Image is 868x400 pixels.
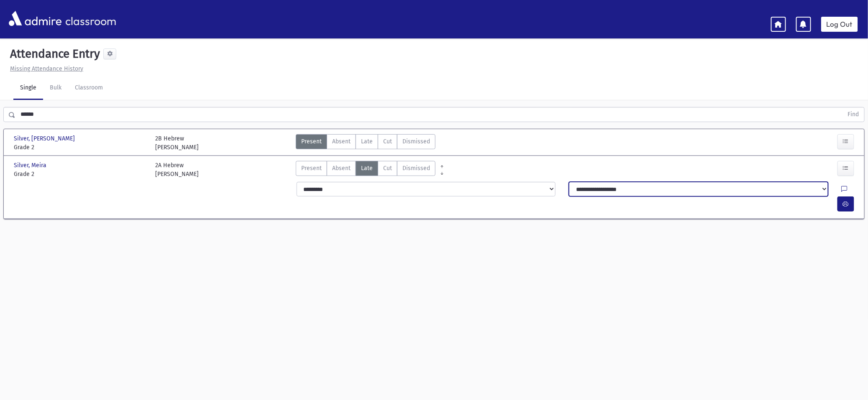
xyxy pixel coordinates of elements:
[43,76,68,100] a: Bulk
[14,143,147,152] span: Grade 2
[821,17,858,32] a: Log Out
[402,137,430,146] span: Dismissed
[383,164,392,173] span: Cut
[843,107,864,122] button: Find
[301,164,322,173] span: Present
[361,137,373,146] span: Late
[402,164,430,173] span: Dismissed
[14,161,48,170] span: Silver, Meira
[64,8,116,30] span: classroom
[383,137,392,146] span: Cut
[296,134,435,152] div: AttTypes
[301,137,322,146] span: Present
[332,137,351,146] span: Absent
[332,164,351,173] span: Absent
[296,161,435,178] div: AttTypes
[14,134,77,143] span: Silver, [PERSON_NAME]
[68,76,110,100] a: Classroom
[13,76,43,100] a: Single
[155,134,199,152] div: 2B Hebrew [PERSON_NAME]
[7,65,83,72] a: Missing Attendance History
[7,47,100,61] h5: Attendance Entry
[7,9,64,28] img: AdmirePro
[155,161,199,178] div: 2A Hebrew [PERSON_NAME]
[14,170,147,178] span: Grade 2
[10,65,83,72] u: Missing Attendance History
[361,164,373,173] span: Late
